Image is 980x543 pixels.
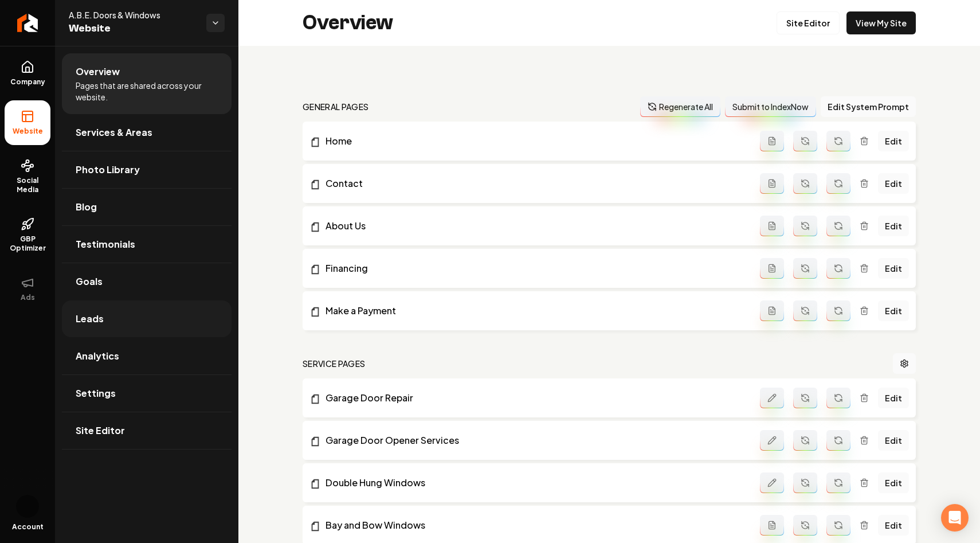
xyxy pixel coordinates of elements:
[62,300,232,337] a: Leads
[309,518,760,532] a: Bay and Bow Windows
[17,14,38,32] img: Rebolt Logo
[5,267,50,311] button: Ads
[5,51,50,96] a: Company
[76,80,218,103] span: Pages that are shared across your website.
[309,219,760,233] a: About Us
[760,216,784,236] button: Add admin page prompt
[725,96,816,117] button: Submit to IndexNow
[760,388,784,408] button: Edit admin page prompt
[76,163,140,177] span: Photo Library
[878,216,909,236] a: Edit
[16,495,39,518] img: Will Henderson
[62,375,232,412] a: Settings
[76,424,125,437] span: Site Editor
[16,293,40,302] span: Ads
[878,258,909,279] a: Edit
[5,150,50,204] a: Social Media
[5,208,50,262] a: GBP Optimizer
[640,96,720,117] button: Regenerate All
[878,388,909,408] a: Edit
[69,9,197,21] span: A.B.E. Doors & Windows
[760,430,784,451] button: Edit admin page prompt
[6,77,50,87] span: Company
[309,476,760,490] a: Double Hung Windows
[309,134,760,148] a: Home
[941,504,969,532] div: Open Intercom Messenger
[76,65,120,79] span: Overview
[12,522,44,532] span: Account
[62,151,232,188] a: Photo Library
[878,472,909,493] a: Edit
[760,472,784,493] button: Edit admin page prompt
[62,226,232,263] a: Testimonials
[76,275,103,288] span: Goals
[62,189,232,225] a: Blog
[303,11,393,34] h2: Overview
[16,495,39,518] button: Open user button
[878,131,909,151] a: Edit
[303,101,369,112] h2: general pages
[76,237,135,251] span: Testimonials
[69,21,197,37] span: Website
[878,515,909,536] a: Edit
[878,300,909,321] a: Edit
[8,127,48,136] span: Website
[760,515,784,536] button: Add admin page prompt
[821,96,916,117] button: Edit System Prompt
[76,200,97,214] span: Blog
[878,173,909,194] a: Edit
[760,173,784,194] button: Add admin page prompt
[76,312,104,326] span: Leads
[309,261,760,275] a: Financing
[62,114,232,151] a: Services & Areas
[760,300,784,321] button: Add admin page prompt
[309,304,760,318] a: Make a Payment
[309,391,760,405] a: Garage Door Repair
[303,358,366,369] h2: Service Pages
[5,235,50,253] span: GBP Optimizer
[760,131,784,151] button: Add admin page prompt
[76,349,119,363] span: Analytics
[878,430,909,451] a: Edit
[309,433,760,447] a: Garage Door Opener Services
[777,11,840,34] a: Site Editor
[76,386,116,400] span: Settings
[5,176,50,194] span: Social Media
[62,263,232,300] a: Goals
[76,126,152,139] span: Services & Areas
[62,338,232,374] a: Analytics
[760,258,784,279] button: Add admin page prompt
[62,412,232,449] a: Site Editor
[846,11,916,34] a: View My Site
[309,177,760,190] a: Contact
